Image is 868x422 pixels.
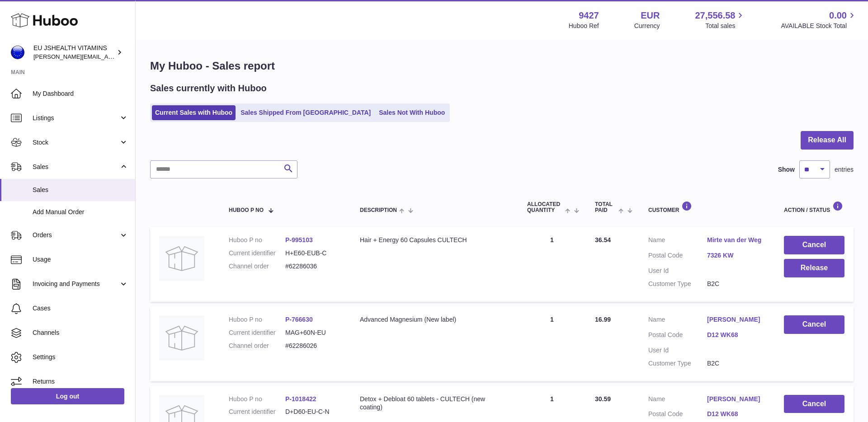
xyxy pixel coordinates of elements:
label: Show [778,165,795,174]
dt: Customer Type [648,280,707,288]
dt: Huboo P no [229,395,285,403]
div: EU JSHEALTH VITAMINS [33,44,115,61]
a: Mirte van der Weg [707,236,766,244]
dt: Current identifier [229,249,285,258]
div: Huboo Ref [569,22,599,30]
dt: Channel order [229,262,285,271]
button: Cancel [784,315,844,334]
a: [PERSON_NAME] [707,315,766,324]
img: no-photo.jpg [159,315,204,361]
dt: Postal Code [648,410,707,421]
dt: User Id [648,267,707,275]
span: [PERSON_NAME][EMAIL_ADDRESS][DOMAIN_NAME] [33,53,181,60]
dt: Huboo P no [229,315,285,324]
dt: Postal Code [648,331,707,342]
span: entries [835,165,854,174]
a: D12 WK68 [707,410,766,418]
a: Sales Shipped From [GEOGRAPHIC_DATA] [237,105,374,120]
img: laura@jessicasepel.com [11,46,24,59]
a: D12 WK68 [707,331,766,339]
span: ALLOCATED Quantity [527,202,563,213]
a: Log out [11,388,124,404]
dt: Channel order [229,342,285,350]
span: Channels [33,328,128,337]
a: P-766630 [285,316,313,323]
span: Stock [33,138,119,147]
span: My Dashboard [33,89,128,98]
dt: Name [648,315,707,326]
dd: H+E60-EUB-C [285,249,342,258]
h1: My Huboo - Sales report [150,59,854,73]
a: P-1018422 [285,395,316,403]
dd: B2C [707,280,766,288]
dt: Current identifier [229,408,285,416]
div: Detox + Debloat 60 tablets - CULTECH (new coating) [360,395,509,412]
span: 0.00 [829,9,847,22]
dd: MAG+60N-EU [285,328,342,337]
div: Hair + Energy 60 Capsules CULTECH [360,236,509,244]
span: 16.99 [595,316,611,323]
span: 36.54 [595,236,611,244]
dt: Postal Code [648,251,707,262]
span: Total sales [705,22,745,30]
div: Advanced Magnesium (New label) [360,315,509,324]
a: Sales Not With Huboo [376,105,448,120]
span: Invoicing and Payments [33,280,119,288]
dd: D+D60-EU-C-N [285,408,342,416]
span: Sales [33,163,119,171]
span: Cases [33,304,128,313]
button: Cancel [784,236,844,254]
h2: Sales currently with Huboo [150,82,267,94]
strong: 9427 [579,9,599,22]
dt: Name [648,395,707,406]
span: Huboo P no [229,207,264,213]
button: Release All [801,131,854,150]
div: Action / Status [784,201,844,213]
span: Sales [33,186,128,194]
div: Customer [648,201,766,213]
a: [PERSON_NAME] [707,395,766,403]
a: Current Sales with Huboo [152,105,236,120]
dd: B2C [707,359,766,368]
img: no-photo.jpg [159,236,204,281]
div: Currency [634,22,660,30]
td: 1 [518,306,586,381]
dt: Name [648,236,707,247]
span: 30.59 [595,395,611,403]
a: 7326 KW [707,251,766,260]
a: P-995103 [285,236,313,244]
span: Returns [33,377,128,386]
dt: Huboo P no [229,236,285,244]
a: 0.00 AVAILABLE Stock Total [781,9,857,30]
span: Orders [33,231,119,239]
dd: #62286036 [285,262,342,271]
dt: Current identifier [229,328,285,337]
dt: Customer Type [648,359,707,368]
span: Add Manual Order [33,208,128,216]
span: AVAILABLE Stock Total [781,22,857,30]
dd: #62286026 [285,342,342,350]
span: Settings [33,353,128,361]
span: Description [360,207,397,213]
strong: EUR [641,9,660,22]
dt: User Id [648,346,707,355]
button: Cancel [784,395,844,413]
span: Listings [33,114,119,122]
button: Release [784,259,844,277]
a: 27,556.58 Total sales [695,9,745,30]
span: 27,556.58 [695,9,735,22]
span: Usage [33,255,128,264]
span: Total paid [595,202,616,213]
td: 1 [518,227,586,302]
